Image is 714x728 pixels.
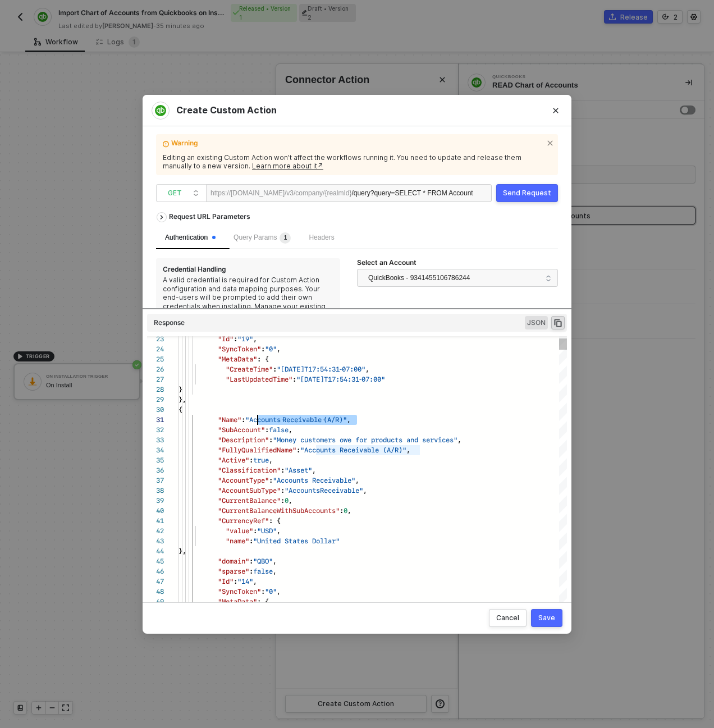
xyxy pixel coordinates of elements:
span: , [457,434,461,445]
div: 30 [147,405,164,415]
span: , [355,475,359,486]
span: "SyncToken" [218,586,261,597]
span: Receivable [282,414,322,425]
span: : { [269,515,281,526]
span: "MetaData" [218,354,257,364]
span: "USD" [257,525,277,536]
span: : [296,445,300,455]
span: "Active" [218,455,249,465]
div: 24 [147,344,164,354]
span: false [253,566,273,576]
span: "CurrentBalance" [218,495,281,506]
div: 46 [147,566,164,576]
div: Cancel [496,613,519,622]
span: 0 [285,495,289,506]
span: , [277,344,281,354]
div: 38 [147,486,164,496]
span: , [289,424,292,435]
span: "domain" [218,556,249,566]
span: : [241,414,245,425]
span: , [277,525,281,536]
span: , [273,566,277,576]
div: 40 [147,506,164,516]
span: "MetaData" [218,596,257,607]
span: "14" [237,576,253,587]
span: { [178,404,182,415]
div: 35 [147,455,164,465]
div: Credential Handling [163,265,226,274]
span: "FullyQualifiedName" [218,445,296,455]
span: JSON [525,316,548,329]
div: 44 [147,546,164,556]
span: }, [178,546,186,556]
div: 49 [147,597,164,607]
span: "SyncToken" [218,344,261,354]
span: , [347,505,351,516]
div: 47 [147,576,164,587]
span: : [249,535,253,546]
span: "0" [265,344,277,354]
div: Editing an existing Custom Action won’t affect the workflows running it. You need to update and r... [163,153,551,171]
span: "name" [226,535,249,546]
span: true [253,455,269,465]
span: : [234,576,237,587]
span: : [261,344,265,354]
span: "[DATE]T17:54:31-07:00" [296,374,385,384]
div: 39 [147,496,164,506]
div: 27 [147,374,164,384]
span: : { [257,596,269,607]
span: 0 [344,505,347,516]
button: Close [540,95,571,126]
div: A valid credential is required for Custom Action configuration and data mapping purposes. Your en... [163,276,333,328]
div: https://[DOMAIN_NAME]/v3/company/{realmId} [210,185,351,202]
span: "United States Dollar" [253,535,340,546]
span: ?query=SELECT * FROM Account [370,189,473,197]
span: : [269,475,273,486]
span: icon-arrow-right [157,216,166,220]
span: : [261,586,265,597]
div: Response [154,318,185,327]
span: "AccountType" [218,475,269,486]
span: icon-copy-paste [553,318,563,328]
span: , [312,465,316,475]
span: "Id" [218,576,234,587]
div: 48 [147,587,164,597]
span: Warning [171,139,542,151]
span: "0" [265,586,277,597]
a: Learn more about it↗ [252,162,323,170]
div: 34 [147,445,164,455]
div: 33 [147,435,164,445]
div: /query [351,185,473,203]
img: integration-icon [155,105,166,116]
span: , [273,556,277,566]
span: Headers [309,233,334,241]
div: 31 [147,415,164,425]
span: "AccountsReceivable" [285,485,363,496]
span: : [265,424,269,435]
span: "AccountSubType" [218,485,281,496]
span: "Accounts Receivable (A/R)" [300,445,406,455]
span: , [406,445,410,455]
span: "CurrencyRef" [218,515,269,526]
span: "Money customers owe for products and services" [273,434,457,445]
div: Create Custom Action [152,102,562,120]
span: · [281,415,282,425]
span: : [281,495,285,506]
span: : [249,455,253,465]
span: "LastUpdatedTime" [226,374,292,384]
textarea: Editor content;Press Alt+F1 for Accessibility Options. [258,415,258,425]
span: GET [168,185,199,202]
span: icon-close [547,138,556,146]
span: 1 [284,235,287,241]
span: "sparse" [218,566,249,576]
span: : [273,364,277,374]
div: 41 [147,516,164,526]
span: : [249,566,253,576]
span: "value" [226,525,253,536]
button: Send Request [496,184,558,202]
span: QuickBooks - 9341455106786244 [368,269,470,286]
span: : [253,525,257,536]
div: Send Request [503,189,551,198]
span: "CurrentBalanceWithSubAccounts" [218,505,340,516]
div: 32 [147,425,164,435]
